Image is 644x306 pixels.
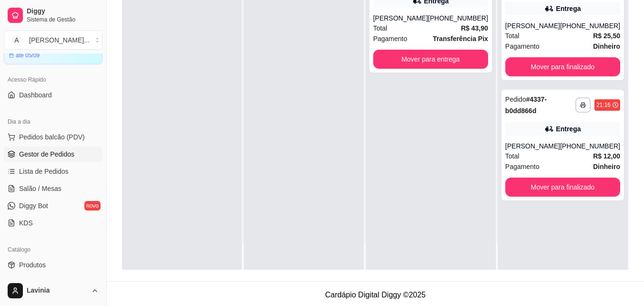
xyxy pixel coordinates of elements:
[505,178,620,197] button: Mover para finalizado
[505,151,520,161] span: Total
[19,149,74,159] span: Gestor de Pedidos
[373,23,388,33] span: Total
[4,215,102,231] a: KDS
[593,32,620,40] strong: R$ 25,50
[27,16,99,23] span: Sistema de Gestão
[27,286,87,295] span: Lavinia
[428,13,488,23] div: [PHONE_NUMBER]
[19,167,69,176] span: Lista de Pedidos
[556,4,581,13] div: Entrega
[4,114,102,129] div: Dia a dia
[16,52,40,59] article: até 05/09
[373,50,488,69] button: Mover para entrega
[373,33,408,44] span: Pagamento
[373,13,428,23] div: [PERSON_NAME]
[4,181,102,196] a: Salão / Mesas
[29,35,90,45] div: [PERSON_NAME] ...
[4,279,102,302] button: Lavinia
[4,129,102,145] button: Pedidos balcão (PDV)
[4,242,102,257] div: Catálogo
[505,161,540,172] span: Pagamento
[19,201,48,211] span: Diggy Bot
[4,4,102,27] a: DiggySistema de Gestão
[505,31,520,41] span: Total
[4,72,102,87] div: Acesso Rápido
[596,101,611,109] div: 21:16
[505,95,547,115] strong: # 4337-b0dd866d
[4,164,102,179] a: Lista de Pedidos
[19,184,61,193] span: Salão / Mesas
[19,260,46,270] span: Produtos
[19,218,33,228] span: KDS
[505,57,620,76] button: Mover para finalizado
[19,132,85,142] span: Pedidos balcão (PDV)
[593,152,620,160] strong: R$ 12,00
[505,141,560,151] div: [PERSON_NAME]
[19,90,52,100] span: Dashboard
[4,198,102,213] a: Diggy Botnovo
[12,35,21,45] span: A
[4,274,102,290] a: Complementos
[4,147,102,162] a: Gestor de Pedidos
[593,42,620,50] strong: Dinheiro
[593,163,620,170] strong: Dinheiro
[433,35,488,42] strong: Transferência Pix
[4,87,102,103] a: Dashboard
[27,7,99,16] span: Diggy
[461,24,488,32] strong: R$ 43,90
[4,31,102,50] button: Select a team
[556,124,581,134] div: Entrega
[505,95,526,103] span: Pedido
[560,141,620,151] div: [PHONE_NUMBER]
[4,257,102,273] a: Produtos
[505,41,540,52] span: Pagamento
[505,21,560,31] div: [PERSON_NAME]
[560,21,620,31] div: [PHONE_NUMBER]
